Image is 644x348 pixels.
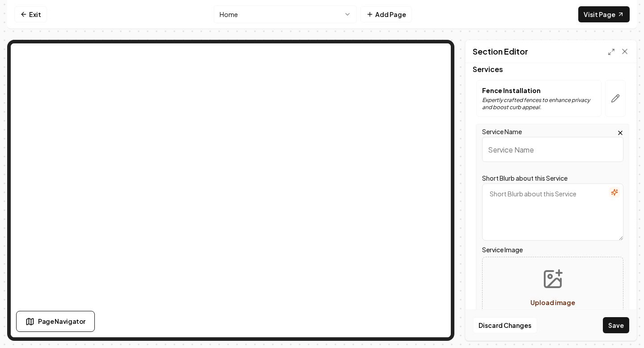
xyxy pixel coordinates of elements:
p: Expertly crafted fences to enhance privacy and boost curb appeal. [482,97,596,111]
p: Fence Installation [482,86,596,95]
a: Visit Page [578,6,630,22]
p: 30 MB max file size [528,308,577,317]
button: Upload image [521,261,585,324]
input: Service Name [482,137,623,162]
span: Services [473,66,629,73]
label: Service Name [482,127,522,136]
button: Discard Changes [473,317,537,333]
label: Short Blurb about this Service [482,174,568,182]
span: Page Navigator [38,317,85,326]
button: Add Page [360,6,412,22]
button: Page Navigator [16,311,95,332]
h2: Section Editor [473,45,528,58]
a: Exit [14,6,47,22]
label: Service Image [482,244,623,255]
button: Save [603,317,629,333]
span: Upload image [530,298,575,306]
